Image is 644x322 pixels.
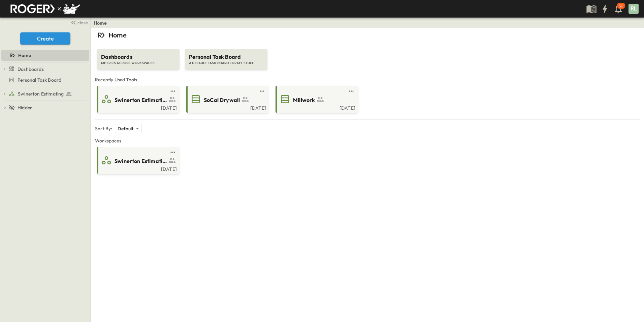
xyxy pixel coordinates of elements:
a: [DATE] [277,105,355,110]
a: DashboardsMETRICS ACROSS WORKSPACES [96,42,180,70]
span: Workspaces [95,137,640,144]
a: Swinerton Estimating [98,155,177,166]
span: Millwork [293,96,315,104]
p: Sort By: [95,125,112,132]
span: Personal Task Board [189,53,263,61]
span: A DEFAULT TASK BOARD FOR MY STUFF [189,61,263,65]
button: test [347,87,355,95]
span: Recently Used Tools [95,76,640,83]
button: RL [628,3,639,15]
span: Personal Task Board [18,77,61,83]
a: Personal Task BoardA DEFAULT TASK BOARD FOR MY STUFF [184,42,268,70]
span: Hidden [18,104,33,111]
span: Swinerton Estimating [115,157,167,165]
span: Dashboards [18,66,44,73]
a: Millwork [277,94,355,105]
span: Dashboards [101,53,175,61]
div: RL [629,4,639,14]
a: [DATE] [98,105,177,110]
p: Default [118,125,133,132]
a: Swinerton Estimating [98,94,177,105]
span: METRICS ACROSS WORKSPACES [101,61,175,65]
span: Swinerton Estimating [115,96,167,104]
a: Home [94,20,107,26]
div: Personal Task Boardtest [1,75,89,85]
button: test [169,87,177,95]
span: close [77,19,88,26]
a: [DATE] [98,166,177,171]
div: Default [115,124,141,133]
img: RogerSwinnyLogoGroup.png [8,2,80,16]
button: test [258,87,266,95]
a: Personal Task Board [1,75,88,85]
nav: breadcrumbs [94,20,111,26]
div: Swinerton Estimatingtest [1,88,89,99]
span: Swinerton Estimating [18,90,64,97]
a: Home [1,51,88,60]
button: Create [20,32,70,45]
a: Dashboards [9,64,88,74]
a: Swinerton Estimating [9,89,88,99]
a: [DATE] [188,105,266,110]
button: test [169,148,177,156]
a: SoCal Drywall [188,94,266,105]
span: Home [18,52,31,59]
button: close [68,18,89,27]
p: 30 [619,3,623,9]
p: Home [108,30,127,40]
span: SoCal Drywall [204,96,240,104]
